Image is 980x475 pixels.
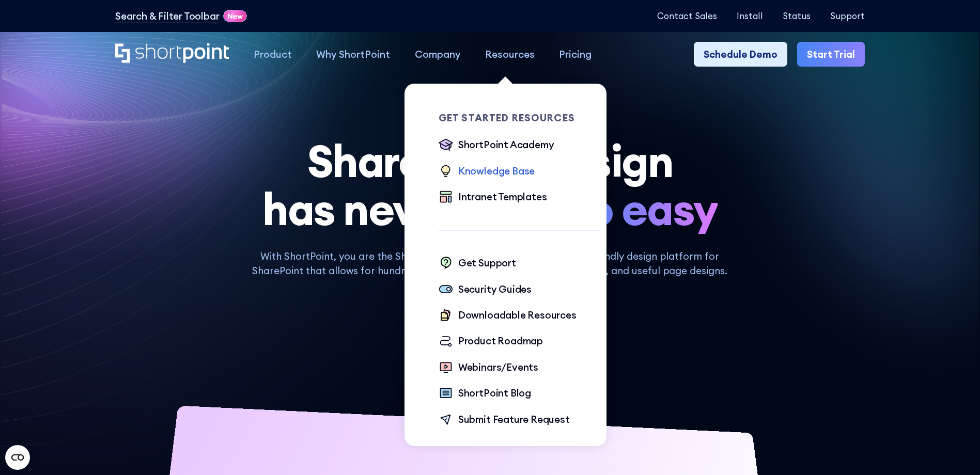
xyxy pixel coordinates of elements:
[458,256,516,270] div: Get Support
[458,282,532,296] div: Security Guides
[439,412,570,428] a: Submit Feature Request
[439,137,554,153] a: ShortPoint Academy
[115,43,229,65] a: Home
[547,42,604,66] a: Pricing
[458,137,554,152] div: ShortPoint Academy
[439,360,538,376] a: Webinars/Events
[241,42,304,66] a: Product
[439,256,516,272] a: Get Support
[439,164,535,180] a: Knowledge Base
[458,412,570,426] div: Submit Feature Request
[254,47,292,61] div: Product
[439,334,543,350] a: Product Roadmap
[473,42,547,66] a: Resources
[567,185,718,234] span: so easy
[657,11,717,21] a: Contact Sales
[439,282,532,298] a: Security Guides
[830,11,865,21] a: Support
[737,11,763,21] a: Install
[316,47,390,61] div: Why ShortPoint
[115,9,220,23] a: Search & Filter Toolbar
[439,308,577,324] a: Downloadable Resources
[402,42,473,66] a: Company
[5,445,30,470] button: Open CMP widget
[458,164,535,178] div: Knowledge Base
[458,386,531,400] div: ShortPoint Blog
[485,47,535,61] div: Resources
[694,42,787,66] a: Schedule Demo
[783,11,811,21] a: Status
[458,308,577,322] div: Downloadable Resources
[115,137,865,234] h1: SharePoint Design has never been
[458,360,538,374] div: Webinars/Events
[439,113,601,123] div: Get Started Resources
[439,189,547,205] a: Intranet Templates
[304,42,402,66] a: Why ShortPoint
[794,355,980,475] iframe: Chat Widget
[559,47,592,61] div: Pricing
[797,42,865,66] a: Start Trial
[439,386,531,402] a: ShortPoint Blog
[458,189,547,204] div: Intranet Templates
[242,249,738,278] p: With ShortPoint, you are the SharePoint Designer. ShortPoint is a user-friendly design platform f...
[415,47,461,61] div: Company
[458,334,543,348] div: Product Roadmap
